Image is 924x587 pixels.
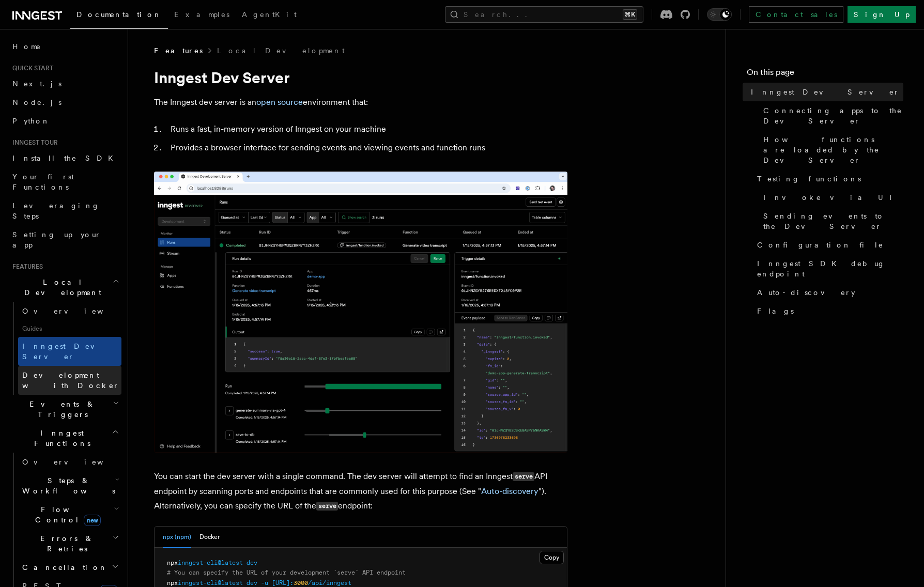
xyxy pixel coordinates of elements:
a: Node.js [8,93,121,112]
a: Overview [18,453,121,471]
span: new [84,515,101,526]
a: Configuration file [753,236,903,254]
span: npx [167,579,178,586]
span: Inngest Dev Server [751,87,900,97]
a: Documentation [70,3,168,29]
li: Runs a fast, in-memory version of Inngest on your machine [167,122,567,136]
span: Connecting apps to the Dev Server [763,105,903,126]
span: Flags [757,306,794,316]
span: Inngest Dev Server [22,342,111,361]
span: Configuration file [757,240,884,250]
button: Local Development [8,273,121,302]
div: Local Development [8,302,121,395]
a: Setting up your app [8,225,121,254]
button: Events & Triggers [8,395,121,424]
span: Events & Triggers [8,399,113,420]
span: Local Development [8,277,113,298]
span: 3000 [294,579,308,586]
button: Docker [199,527,220,548]
a: Next.js [8,74,121,93]
button: Inngest Functions [8,424,121,453]
button: Errors & Retries [18,529,121,558]
span: Examples [174,10,229,19]
a: Inngest Dev Server [747,83,903,101]
span: # You can specify the URL of your development `serve` API endpoint [167,569,406,576]
span: /api/inngest [308,579,351,586]
span: Development with Docker [22,371,119,390]
code: serve [513,472,534,481]
span: Sending events to the Dev Server [763,211,903,231]
span: npx [167,559,178,566]
span: Auto-discovery [757,287,855,298]
span: Node.js [12,98,61,106]
button: Copy [540,551,564,564]
img: Dev Server Demo [154,172,567,453]
span: Cancellation [18,562,107,573]
button: Cancellation [18,558,121,577]
span: Your first Functions [12,173,74,191]
a: Flags [753,302,903,320]
a: How functions are loaded by the Dev Server [759,130,903,169]
a: Python [8,112,121,130]
h1: Inngest Dev Server [154,68,567,87]
button: npx (npm) [163,527,191,548]
span: Home [12,41,41,52]
a: Connecting apps to the Dev Server [759,101,903,130]
li: Provides a browser interface for sending events and viewing events and function runs [167,141,567,155]
a: Your first Functions [8,167,121,196]
a: Testing functions [753,169,903,188]
span: Invoke via UI [763,192,901,203]
span: Leveraging Steps [12,202,100,220]
a: AgentKit [236,3,303,28]
span: Setting up your app [12,230,101,249]
button: Steps & Workflows [18,471,121,500]
a: Inngest SDK debug endpoint [753,254,903,283]
span: How functions are loaded by the Dev Server [763,134,903,165]
a: Local Development [217,45,345,56]
button: Toggle dark mode [707,8,732,21]
code: serve [316,502,338,511]
a: open source [256,97,303,107]
a: Invoke via UI [759,188,903,207]
span: Testing functions [757,174,861,184]
span: [URL]: [272,579,294,586]
span: Overview [22,307,129,315]
span: Python [12,117,50,125]
span: Features [154,45,203,56]
a: Overview [18,302,121,320]
span: Inngest SDK debug endpoint [757,258,903,279]
a: Auto-discovery [481,486,538,496]
span: Install the SDK [12,154,119,162]
span: Steps & Workflows [18,475,115,496]
a: Leveraging Steps [8,196,121,225]
span: inngest-cli@latest [178,579,243,586]
span: Next.js [12,80,61,88]
span: Errors & Retries [18,533,112,554]
a: Auto-discovery [753,283,903,302]
button: Search...⌘K [445,6,643,23]
a: Install the SDK [8,149,121,167]
kbd: ⌘K [623,9,637,20]
a: Inngest Dev Server [18,337,121,366]
a: Development with Docker [18,366,121,395]
span: inngest-cli@latest [178,559,243,566]
span: -u [261,579,268,586]
span: Overview [22,458,129,466]
a: Sign Up [848,6,916,23]
span: dev [247,579,257,586]
p: The Inngest dev server is an environment that: [154,95,567,110]
a: Examples [168,3,236,28]
span: Inngest tour [8,138,58,147]
button: Flow Controlnew [18,500,121,529]
span: Features [8,262,43,271]
a: Contact sales [749,6,843,23]
span: Guides [18,320,121,337]
h4: On this page [747,66,903,83]
p: You can start the dev server with a single command. The dev server will attempt to find an Innges... [154,469,567,514]
span: dev [247,559,257,566]
a: Home [8,37,121,56]
a: Sending events to the Dev Server [759,207,903,236]
span: Inngest Functions [8,428,112,449]
span: Documentation [76,10,162,19]
span: Quick start [8,64,53,72]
